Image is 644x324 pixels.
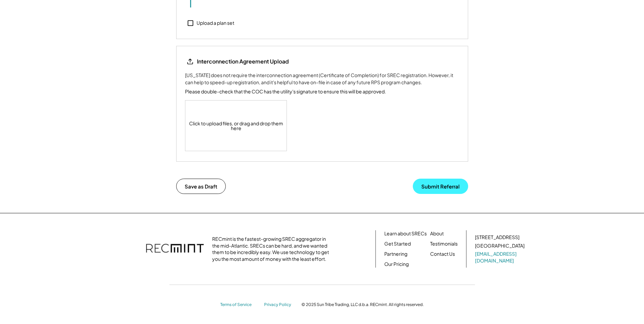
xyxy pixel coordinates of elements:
div: [US_STATE] does not require the interconnection agreement (Certificate of Completion) for SREC re... [185,72,459,86]
a: [EMAIL_ADDRESS][DOMAIN_NAME] [475,251,526,264]
a: Get Started [384,240,411,247]
button: Save as Draft [176,179,226,194]
a: About [430,230,444,237]
a: Learn about SRECs [384,230,427,237]
a: Testimonials [430,240,458,247]
button: Submit Referral [413,179,468,194]
div: Click to upload files, or drag and drop them here [185,101,287,151]
div: [GEOGRAPHIC_DATA] [475,242,525,249]
img: recmint-logotype%403x.png [146,237,204,261]
div: Please double-check that the COC has the utility's signature to ensure this will be approved. [185,88,386,95]
a: Privacy Policy [264,302,295,308]
a: Partnering [384,251,407,257]
div: RECmint is the fastest-growing SREC aggregator in the mid-Atlantic. SRECs can be hard, and we wan... [212,236,333,262]
div: Interconnection Agreement Upload [197,58,289,65]
div: © 2025 Sun Tribe Trading, LLC d.b.a. RECmint. All rights reserved. [301,302,424,307]
div: Upload a plan set [197,20,234,26]
a: Contact Us [430,251,455,257]
a: Our Pricing [384,261,409,268]
div: [STREET_ADDRESS] [475,234,519,241]
a: Terms of Service [220,302,258,308]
